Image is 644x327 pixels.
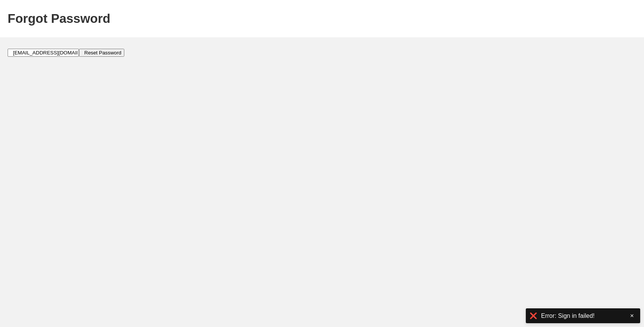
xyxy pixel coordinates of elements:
[8,49,79,57] input: email
[606,290,644,327] iframe: Chat Widget
[530,312,537,319] span: ❌
[541,313,595,319] span: Error: Sign in failed!
[79,49,124,57] input: Reset Password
